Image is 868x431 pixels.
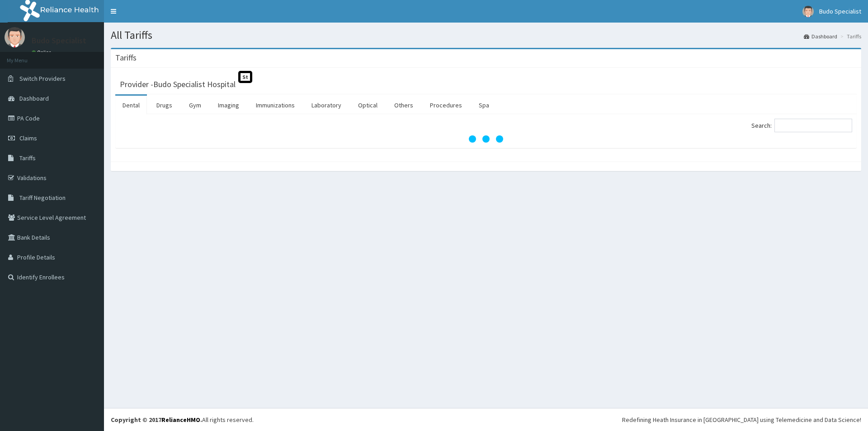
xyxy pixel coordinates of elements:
a: RelianceHMO [161,416,200,424]
a: Online [32,49,53,56]
span: Budo Specialist [819,7,861,15]
p: Budo Specialist [32,37,86,45]
a: Gym [182,96,208,115]
a: Procedures [423,96,469,115]
h3: Provider - Budo Specialist Hospital [120,80,236,88]
a: Dental [115,96,147,115]
svg: audio-loading [468,121,504,157]
a: Others [387,96,420,115]
span: Claims [19,134,37,142]
input: Search: [774,119,852,132]
a: Dashboard [804,32,837,40]
a: Optical [351,96,385,115]
img: User Image [5,27,25,47]
a: Laboratory [304,96,349,115]
a: Immunizations [249,96,302,115]
footer: All rights reserved. [104,408,868,431]
img: User Image [802,6,814,17]
label: Search: [751,119,852,132]
span: Dashboard [19,94,49,102]
span: Tariff Negotiation [19,194,66,202]
a: Spa [472,96,496,115]
h1: All Tariffs [111,29,861,41]
a: Imaging [211,96,246,115]
a: Drugs [149,96,179,115]
span: St [238,71,252,83]
li: Tariffs [838,32,861,40]
h3: Tariffs [115,54,137,62]
span: Switch Providers [19,74,66,83]
span: Tariffs [19,154,36,162]
div: Redefining Heath Insurance in [GEOGRAPHIC_DATA] using Telemedicine and Data Science! [622,415,861,424]
strong: Copyright © 2017 . [111,416,202,424]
